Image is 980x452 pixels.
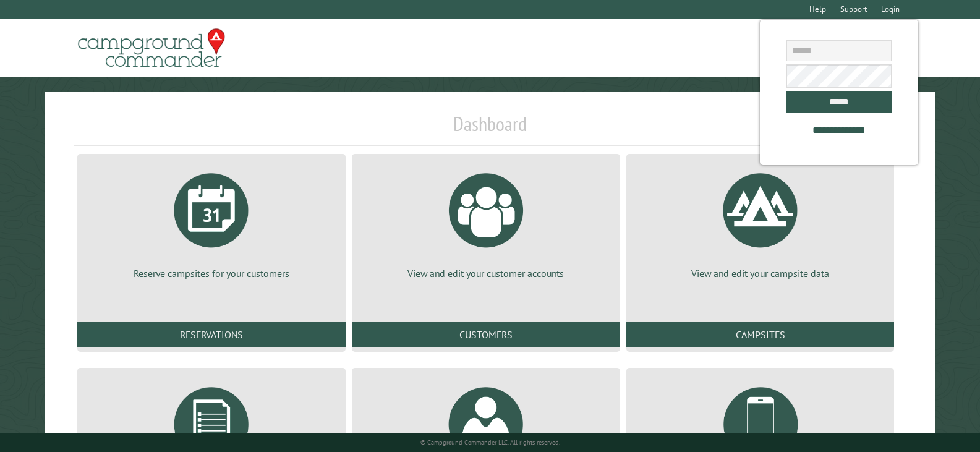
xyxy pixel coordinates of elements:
[92,267,331,280] p: Reserve campsites for your customers
[74,112,906,146] h1: Dashboard
[626,322,895,347] a: Campsites
[74,24,229,72] img: Campground Commander
[367,164,605,280] a: View and edit your customer accounts
[641,164,880,280] a: View and edit your campsite data
[352,322,620,347] a: Customers
[367,267,605,280] p: View and edit your customer accounts
[92,164,331,280] a: Reserve campsites for your customers
[77,322,346,347] a: Reservations
[420,438,560,446] small: © Campground Commander LLC. All rights reserved.
[641,267,880,280] p: View and edit your campsite data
